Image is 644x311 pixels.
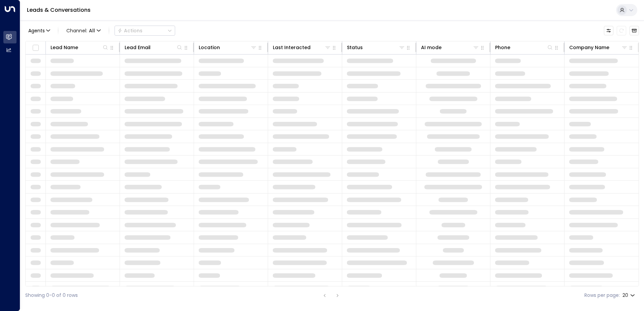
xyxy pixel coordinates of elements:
div: Last Interacted [273,43,311,51]
div: AI mode [421,43,442,51]
button: Actions [115,26,175,36]
div: Actions [118,28,142,34]
div: Lead Email [125,43,151,51]
div: Location [199,43,220,51]
div: AI mode [421,43,479,51]
div: Status [347,43,363,51]
div: Showing 0-0 of 0 rows [25,292,78,299]
button: Agents [25,26,53,35]
nav: pagination navigation [320,291,342,300]
button: Customize [604,26,613,35]
a: Leads & Conversations [27,6,91,14]
div: Button group with a nested menu [115,26,175,36]
button: Channel:All [64,26,103,35]
div: Status [347,43,405,51]
div: Location [199,43,257,51]
div: 20 [622,290,636,300]
button: Archived Leads [630,26,639,35]
div: Lead Name [51,43,78,51]
span: Agents [28,28,45,33]
div: Lead Email [125,43,183,51]
div: Lead Name [51,43,109,51]
div: Last Interacted [273,43,331,51]
span: All [89,28,95,33]
span: Refresh [617,26,626,35]
div: Company Name [569,43,609,51]
div: Phone [495,43,510,51]
label: Rows per page: [584,292,620,299]
div: Company Name [569,43,628,51]
span: Channel: [64,26,103,35]
div: Phone [495,43,553,51]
